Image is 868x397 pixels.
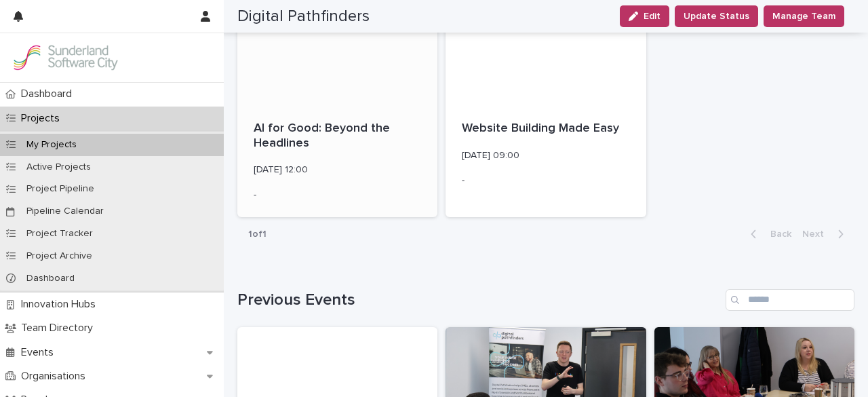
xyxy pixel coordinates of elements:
[16,183,105,195] p: Project Pipeline
[797,228,854,240] button: Next
[764,5,844,27] button: Manage Team
[462,121,629,136] p: Website Building Made Easy
[237,290,720,310] h1: Previous Events
[254,121,421,151] p: AI for Good: Beyond the Headlines
[740,228,797,240] button: Back
[254,189,421,201] p: -
[16,206,115,217] p: Pipeline Calendar
[620,5,669,27] button: Edit
[762,229,791,239] span: Back
[237,7,370,26] h2: Digital Pathfinders
[772,10,835,23] span: Manage Team
[16,370,96,383] p: Organisations
[237,218,277,251] p: 1 of 1
[802,229,832,239] span: Next
[16,250,103,262] p: Project Archive
[16,162,102,173] p: Active Projects
[726,289,854,311] input: Search
[16,228,104,240] p: Project Tracker
[16,322,104,335] p: Team Directory
[462,150,629,162] p: [DATE] 09:00
[16,346,64,359] p: Events
[16,139,87,151] p: My Projects
[16,88,83,100] p: Dashboard
[11,44,119,71] img: Kay6KQejSz2FjblR6DWv
[462,175,629,187] p: -
[16,298,106,311] p: Innovation Hubs
[684,10,749,23] span: Update Status
[254,164,421,176] p: [DATE] 12:00
[16,112,71,125] p: Projects
[644,12,660,21] span: Edit
[16,273,85,284] p: Dashboard
[675,5,758,27] button: Update Status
